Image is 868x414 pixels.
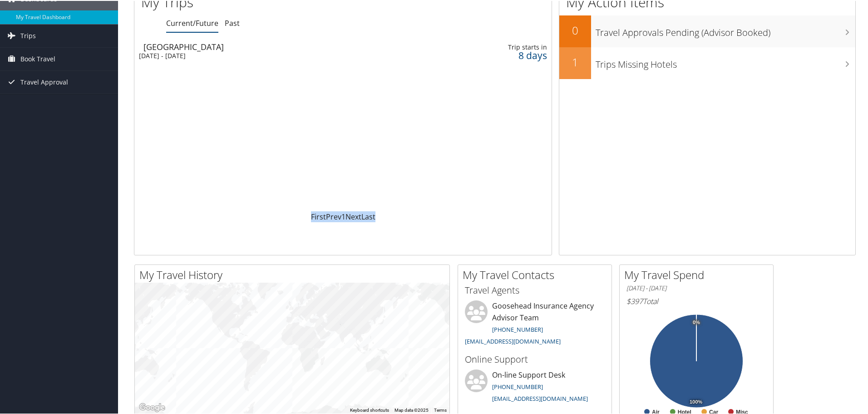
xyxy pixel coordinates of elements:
a: Terms (opens in new tab) [434,407,447,412]
tspan: 0% [693,319,700,324]
h2: My Travel Contacts [463,266,612,282]
a: Current/Future [166,17,218,27]
img: Google [137,401,167,413]
a: [PHONE_NUMBER] [492,382,543,390]
h6: [DATE] - [DATE] [626,283,766,292]
div: [DATE] - [DATE] [139,51,400,59]
span: Book Travel [20,47,55,70]
a: [EMAIL_ADDRESS][DOMAIN_NAME] [465,336,561,344]
li: Goosehead Insurance Agency Advisor Team [460,299,609,348]
a: Next [345,211,361,221]
span: Travel Approval [20,70,68,93]
a: [PHONE_NUMBER] [492,324,543,333]
a: Open this area in Google Maps (opens a new window) [137,401,167,413]
span: $397 [626,295,643,305]
tspan: 100% [690,399,702,404]
a: Prev [326,211,341,221]
h2: My Travel History [139,266,449,282]
h6: Total [626,295,766,305]
a: [EMAIL_ADDRESS][DOMAIN_NAME] [492,394,588,402]
h2: 0 [559,22,591,37]
h2: My Travel Spend [624,266,773,282]
a: Past [225,17,240,27]
h2: 1 [559,54,591,69]
h3: Trips Missing Hotels [596,53,855,70]
button: Keyboard shortcuts [350,406,389,413]
span: Map data ©2025 [395,407,429,412]
a: First [311,211,326,221]
a: Last [361,211,375,221]
a: 1 [341,211,345,221]
h3: Travel Agents [465,283,605,296]
h3: Travel Approvals Pending (Advisor Booked) [596,21,855,38]
a: 1Trips Missing Hotels [559,46,855,78]
div: [GEOGRAPHIC_DATA] [143,42,405,50]
div: Trip starts in [456,42,547,50]
span: Trips [20,24,36,46]
li: On-line Support Desk [460,369,609,406]
a: 0Travel Approvals Pending (Advisor Booked) [559,15,855,46]
h3: Online Support [465,352,605,365]
div: 8 days [456,50,547,59]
